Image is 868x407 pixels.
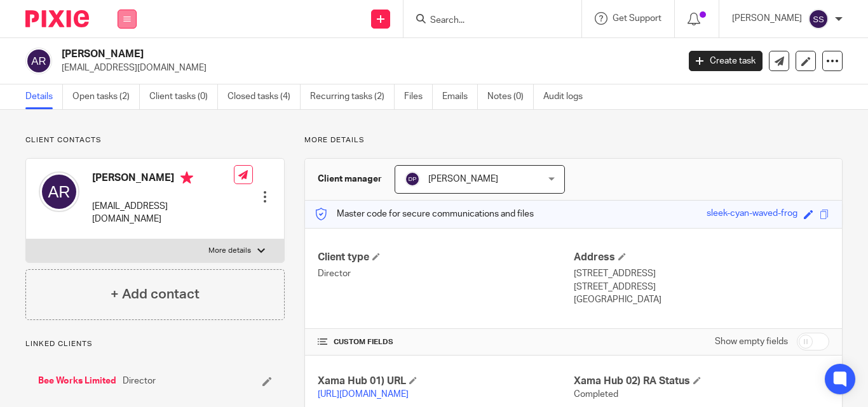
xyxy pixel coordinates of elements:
[318,375,573,388] h4: Xama Hub 01) URL
[62,62,670,74] p: [EMAIL_ADDRESS][DOMAIN_NAME]
[574,281,829,293] p: [STREET_ADDRESS]
[208,246,251,256] p: More details
[405,171,420,187] img: svg%3E
[574,390,618,399] span: Completed
[543,84,592,109] a: Audit logs
[613,14,661,23] span: Get Support
[149,84,218,109] a: Client tasks (0)
[574,375,829,388] h4: Xama Hub 02) RA Status
[404,84,433,109] a: Files
[315,208,534,220] p: Master code for secure communications and files
[689,51,763,71] a: Create task
[310,84,395,109] a: Recurring tasks (2)
[62,48,548,61] h2: [PERSON_NAME]
[732,12,802,25] p: [PERSON_NAME]
[428,175,498,183] span: [PERSON_NAME]
[25,84,63,109] a: Details
[25,48,52,74] img: svg%3E
[574,251,829,264] h4: Address
[25,339,285,349] p: Linked clients
[574,267,829,280] p: [STREET_ADDRESS]
[707,207,797,222] div: sleek-cyan-waved-frog
[227,84,301,109] a: Closed tasks (4)
[92,171,234,187] h4: [PERSON_NAME]
[39,171,79,212] img: svg%3E
[318,267,573,280] p: Director
[123,375,156,387] span: Director
[92,200,234,226] p: [EMAIL_ADDRESS][DOMAIN_NAME]
[72,84,140,109] a: Open tasks (2)
[429,15,543,27] input: Search
[487,84,534,109] a: Notes (0)
[574,293,829,306] p: [GEOGRAPHIC_DATA]
[318,337,573,347] h4: CUSTOM FIELDS
[808,9,829,29] img: svg%3E
[442,84,478,109] a: Emails
[25,10,89,27] img: Pixie
[25,135,285,145] p: Client contacts
[38,375,116,387] a: Bee Works Limited
[715,335,788,348] label: Show empty fields
[180,171,193,184] i: Primary
[111,284,200,304] h4: + Add contact
[318,173,382,185] h3: Client manager
[304,135,843,145] p: More details
[318,390,409,399] a: [URL][DOMAIN_NAME]
[318,251,573,264] h4: Client type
